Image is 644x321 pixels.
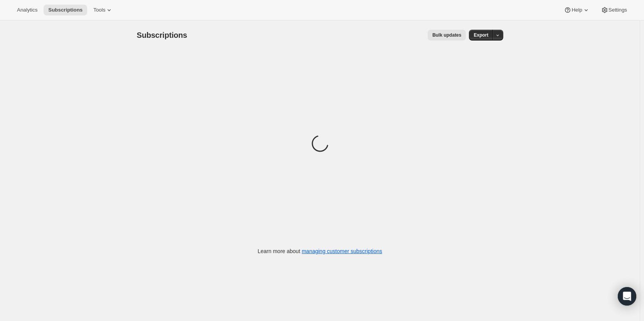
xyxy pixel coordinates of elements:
[572,7,582,13] span: Help
[93,7,105,13] span: Tools
[44,5,87,15] button: Subscriptions
[469,30,493,41] button: Export
[609,7,627,13] span: Settings
[618,287,636,306] div: Open Intercom Messenger
[559,5,594,15] button: Help
[17,7,37,13] span: Analytics
[596,5,632,15] button: Settings
[474,32,488,38] span: Export
[432,32,461,38] span: Bulk updates
[137,31,187,39] span: Subscriptions
[89,5,118,15] button: Tools
[258,247,382,255] p: Learn more about
[302,248,382,254] a: managing customer subscriptions
[12,5,42,15] button: Analytics
[428,30,466,41] button: Bulk updates
[48,7,83,13] span: Subscriptions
